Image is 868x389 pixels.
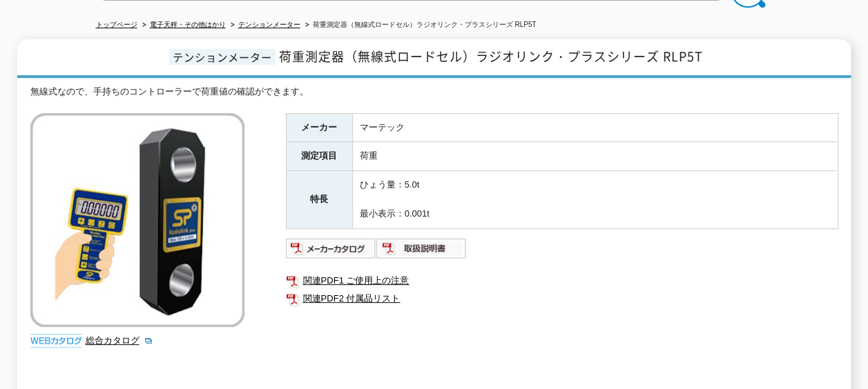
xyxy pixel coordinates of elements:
[352,171,838,228] td: ひょう量：5.0t 最小表示：0.001t
[352,142,838,171] td: 荷重
[352,113,838,142] td: マーテック
[286,113,352,142] th: メーカー
[286,142,352,171] th: 測定項目
[30,85,838,99] div: 無線式なので、手持ちのコントローラーで荷重値の確認ができます。
[238,21,300,28] a: テンションメーター
[279,47,703,66] span: 荷重測定器（無線式ロードセル）ラジオリンク・プラスシリーズ RLP5T
[286,237,376,259] img: メーカーカタログ
[302,18,537,32] li: 荷重測定器（無線式ロードセル）ラジオリンク・プラスシリーズ RLP5T
[286,171,352,228] th: 特長
[376,246,467,257] a: 取扱説明書
[30,334,82,348] img: webカタログ
[169,49,276,65] span: テンションメーター
[286,272,838,290] a: 関連PDF1 ご使用上の注意
[96,21,137,28] a: トップページ
[150,21,226,28] a: 電子天秤・その他はかり
[376,237,467,259] img: 取扱説明書
[86,335,153,346] a: 総合カタログ
[286,246,376,257] a: メーカーカタログ
[286,290,838,308] a: 関連PDF2 付属品リスト
[30,113,244,327] img: 荷重測定器（無線式ロードセル）ラジオリンク・プラスシリーズ RLP5T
